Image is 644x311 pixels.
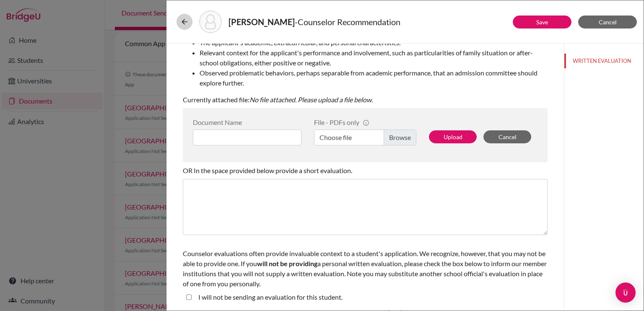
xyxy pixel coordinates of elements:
label: I will not be sending an evaluation for this student. [198,292,343,302]
span: - Counselor Recommendation [295,17,400,27]
b: will not be providing [257,259,317,267]
div: Open Intercom Messenger [615,282,636,303]
strong: [PERSON_NAME] [229,17,295,27]
div: File - PDFs only [314,118,416,126]
span: Counselor evaluations often provide invaluable context to a student's application. We recognize, ... [183,249,547,288]
li: Relevant context for the applicant's performance and involvement, such as particularities of fami... [200,48,548,68]
button: Upload [429,130,477,143]
button: WRITTEN EVALUATION [564,54,644,68]
span: info [363,119,369,126]
button: Cancel [483,130,531,143]
span: OR In the space provided below provide a short evaluation. [183,166,352,174]
i: No file attached. Please upload a file below. [249,96,373,104]
li: Observed problematic behaviors, perhaps separable from academic performance, that an admission co... [200,68,548,88]
div: Currently attached file: [183,14,548,108]
label: Choose file [314,130,416,145]
span: Please provide comments that will help us differentiate this student from others. We especially w... [183,18,548,88]
div: Document Name [193,118,301,126]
